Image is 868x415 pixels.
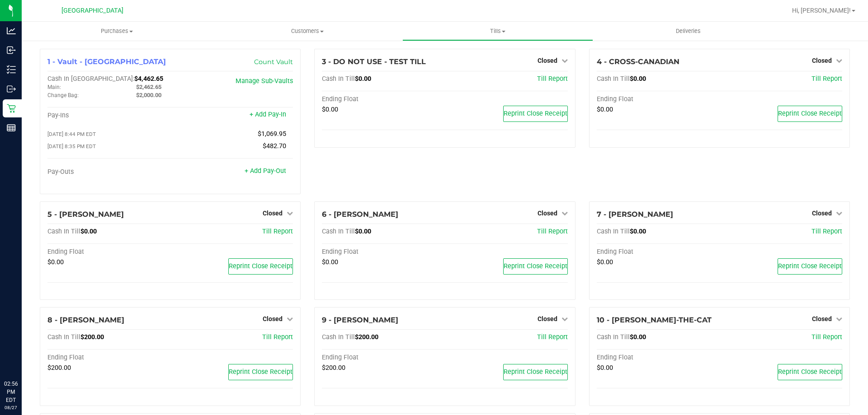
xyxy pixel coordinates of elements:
[80,228,97,235] span: $0.00
[47,75,134,83] span: Cash In [GEOGRAPHIC_DATA]:
[229,368,292,376] span: Reprint Close Receipt
[778,258,842,275] button: Reprint Close Receipt
[47,112,170,120] div: Pay-Ins
[597,75,630,83] span: Cash In Till
[504,262,567,270] span: Reprint Close Receipt
[811,333,842,341] a: Till Report
[47,143,96,149] span: [DATE] 8:35 PM EDT
[258,130,286,138] span: $1,069.95
[22,27,212,35] span: Purchases
[61,7,123,14] span: [GEOGRAPHIC_DATA]
[322,258,338,266] span: $0.00
[778,106,842,122] button: Reprint Close Receipt
[593,22,783,41] a: Deliveries
[504,368,567,376] span: Reprint Close Receipt
[537,333,568,341] a: Till Report
[812,57,832,64] span: Closed
[245,167,286,175] a: + Add Pay-Out
[47,258,64,266] span: $0.00
[322,248,445,256] div: Ending Float
[80,333,104,341] span: $200.00
[597,248,720,256] div: Ending Float
[47,84,61,90] span: Main:
[597,95,720,103] div: Ending Float
[47,354,170,362] div: Ending Float
[537,75,568,83] span: Till Report
[630,228,646,235] span: $0.00
[322,228,355,235] span: Cash In Till
[538,210,557,217] span: Closed
[262,228,293,235] a: Till Report
[263,315,283,322] span: Closed
[47,168,170,176] div: Pay-Outs
[811,75,842,83] a: Till Report
[136,92,161,98] span: $2,000.00
[136,84,161,90] span: $2,462.65
[355,333,378,341] span: $200.00
[134,75,163,83] span: $4,462.65
[503,258,568,275] button: Reprint Close Receipt
[811,228,842,235] a: Till Report
[47,228,80,235] span: Cash In Till
[47,364,71,372] span: $200.00
[47,92,79,98] span: Change Bag:
[236,77,293,85] a: Manage Sub-Vaults
[778,110,842,117] span: Reprint Close Receipt
[778,364,842,380] button: Reprint Close Receipt
[47,316,124,324] span: 8 - [PERSON_NAME]
[504,110,567,117] span: Reprint Close Receipt
[212,22,402,41] a: Customers
[597,210,673,219] span: 7 - [PERSON_NAME]
[812,210,832,217] span: Closed
[664,27,713,35] span: Deliveries
[7,104,16,113] inline-svg: Retail
[322,95,445,103] div: Ending Float
[322,364,345,372] span: $200.00
[792,7,851,14] span: Hi, [PERSON_NAME]!
[503,106,568,122] button: Reprint Close Receipt
[47,210,124,219] span: 5 - [PERSON_NAME]
[47,131,96,137] span: [DATE] 8:44 PM EDT
[322,333,355,341] span: Cash In Till
[47,248,170,256] div: Ending Float
[4,380,18,404] p: 02:56 PM EDT
[228,364,293,380] button: Reprint Close Receipt
[597,364,613,372] span: $0.00
[778,262,842,270] span: Reprint Close Receipt
[503,364,568,380] button: Reprint Close Receipt
[597,106,613,113] span: $0.00
[322,354,445,362] div: Ending Float
[7,84,16,93] inline-svg: Outbound
[538,315,557,322] span: Closed
[597,228,630,235] span: Cash In Till
[47,57,166,66] span: 1 - Vault - [GEOGRAPHIC_DATA]
[212,27,402,35] span: Customers
[22,22,212,41] a: Purchases
[355,228,371,235] span: $0.00
[47,333,80,341] span: Cash In Till
[597,333,630,341] span: Cash In Till
[630,75,646,83] span: $0.00
[402,22,593,41] a: Tills
[263,210,283,217] span: Closed
[228,258,293,275] button: Reprint Close Receipt
[262,333,293,341] a: Till Report
[812,315,832,322] span: Closed
[537,228,568,235] a: Till Report
[403,27,592,35] span: Tills
[322,57,426,66] span: 3 - DO NOT USE - TEST TILL
[7,123,16,132] inline-svg: Reports
[597,258,613,266] span: $0.00
[322,210,398,219] span: 6 - [PERSON_NAME]
[322,106,338,113] span: $0.00
[597,354,720,362] div: Ending Float
[322,316,398,324] span: 9 - [PERSON_NAME]
[538,57,557,64] span: Closed
[322,75,355,83] span: Cash In Till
